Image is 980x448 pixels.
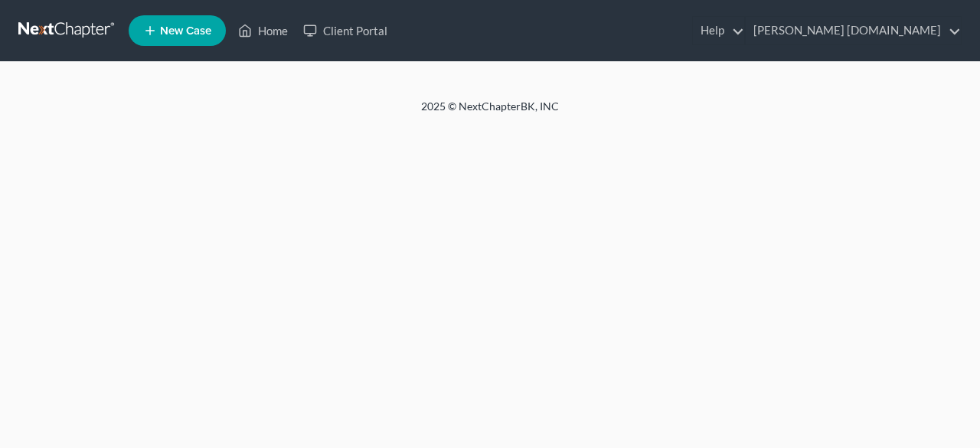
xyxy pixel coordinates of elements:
[693,17,744,44] a: Help
[129,15,226,46] new-legal-case-button: New Case
[230,17,296,44] a: Home
[296,17,395,44] a: Client Portal
[746,17,961,44] a: [PERSON_NAME] [DOMAIN_NAME]
[54,99,926,126] div: 2025 © NextChapterBK, INC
